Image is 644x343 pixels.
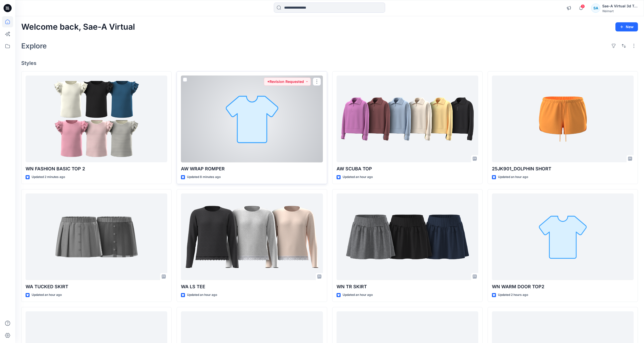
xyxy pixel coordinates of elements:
a: AW SCUBA TOP [337,76,478,163]
p: Updated an hour ago [343,174,373,180]
p: WA LS TEE [181,283,323,290]
p: WN WARM DOOR TOP2 [492,283,634,290]
div: SA [591,4,600,13]
h2: Explore [21,42,47,50]
a: WA TUCKED SKIRT [26,193,167,280]
a: WN FASHION BASIC TOP 2 [26,76,167,163]
h4: Styles [21,60,638,66]
div: Sae-A Virtual 3d Team [602,3,638,9]
span: 3 [581,4,585,8]
p: Updated an hour ago [32,292,62,298]
button: New [615,22,638,31]
p: Updated an hour ago [498,174,528,180]
p: Updated 8 minutes ago [187,174,221,180]
a: WN WARM DOOR TOP2 [492,193,634,280]
p: AW WRAP ROMPER [181,165,323,172]
p: Updated 2 minutes ago [32,174,65,180]
h2: Welcome back, Sae-A Virtual [21,22,135,32]
p: Updated 2 hours ago [498,292,528,298]
p: WA TUCKED SKIRT [26,283,167,290]
a: AW WRAP ROMPER [181,76,323,163]
p: Updated an hour ago [187,292,217,298]
a: 25JK901_DOLPHIN SHORT [492,76,634,163]
p: WN TR SKIRT [337,283,478,290]
p: Updated an hour ago [343,292,373,298]
a: WN TR SKIRT [337,193,478,280]
a: WA LS TEE [181,193,323,280]
p: 25JK901_DOLPHIN SHORT [492,165,634,172]
p: WN FASHION BASIC TOP 2 [26,165,167,172]
p: AW SCUBA TOP [337,165,478,172]
div: Walmart [602,9,638,13]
